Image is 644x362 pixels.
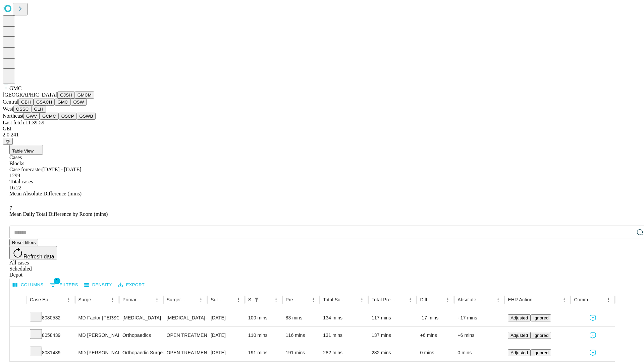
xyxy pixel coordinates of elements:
button: GWV [23,113,40,120]
span: Northeast [3,113,23,119]
button: Menu [406,295,415,304]
span: Adjusted [511,315,528,320]
button: Export [116,280,146,290]
button: OSW [71,99,87,106]
button: Sort [299,295,309,304]
div: Case Epic Id [30,297,54,302]
button: Adjusted [508,332,531,339]
div: MD Factor [PERSON_NAME] [78,309,116,326]
button: Show filters [48,280,80,290]
button: Sort [533,295,542,304]
span: 1299 [9,173,20,178]
div: Absolute Difference [458,297,483,302]
button: Sort [262,295,271,304]
div: MD [PERSON_NAME] [PERSON_NAME] [78,327,116,344]
button: GJSH [57,92,75,99]
button: Menu [108,295,117,304]
button: Sort [348,295,357,304]
button: Sort [594,295,604,304]
button: Menu [309,295,318,304]
button: Density [83,280,114,290]
div: 0 mins [458,344,501,361]
button: GCMC [40,113,59,120]
button: GMCM [75,92,94,99]
span: West [3,106,13,112]
button: GBH [18,99,34,106]
button: GSWB [77,113,96,120]
div: 1 active filter [252,295,261,304]
div: +6 mins [458,327,501,344]
span: [GEOGRAPHIC_DATA] [3,92,57,98]
div: Surgery Date [211,297,224,302]
button: Expand [13,330,23,342]
div: [MEDICAL_DATA] SKIN [MEDICAL_DATA] AND MUSCLE [167,309,204,326]
span: GMC [9,85,21,91]
div: 191 mins [286,344,317,361]
button: OSSC [13,106,32,113]
button: GSACH [34,99,55,106]
span: Ignored [533,315,548,320]
button: Expand [13,347,23,359]
span: Ignored [533,350,548,355]
div: Surgeon Name [78,297,98,302]
button: Menu [196,295,206,304]
button: Menu [271,295,281,304]
button: Sort [434,295,443,304]
div: Total Predicted Duration [372,297,396,302]
span: 7 [9,205,12,211]
div: 100 mins [248,309,279,326]
div: 131 mins [323,327,365,344]
div: Orthopaedics [122,327,160,344]
span: 1 [54,278,60,284]
span: Case forecaster [9,167,42,172]
div: Total Scheduled Duration [323,297,347,302]
div: 8080532 [30,309,72,326]
div: +17 mins [458,309,501,326]
div: 110 mins [248,327,279,344]
div: -17 mins [420,309,451,326]
span: 16.22 [9,185,21,190]
div: Surgery Name [167,297,186,302]
button: GMC [55,99,70,106]
div: [MEDICAL_DATA] [122,309,160,326]
button: Sort [396,295,406,304]
div: 83 mins [286,309,317,326]
div: 0 mins [420,344,451,361]
div: 117 mins [372,309,414,326]
div: Difference [420,297,433,302]
div: +6 mins [420,327,451,344]
button: Menu [604,295,613,304]
div: 134 mins [323,309,365,326]
div: Primary Service [122,297,142,302]
button: Ignored [531,314,551,321]
button: Reset filters [9,239,38,246]
span: Total cases [9,179,33,184]
button: Sort [484,295,493,304]
button: Table View [9,145,43,155]
span: Adjusted [511,333,528,338]
span: [DATE] - [DATE] [42,167,81,172]
div: 2.0.241 [3,132,641,138]
button: Select columns [11,280,45,290]
span: Ignored [533,333,548,338]
div: 282 mins [372,344,414,361]
span: Reset filters [12,240,36,245]
span: Refresh data [23,254,54,259]
div: [DATE] [211,309,241,326]
button: Menu [443,295,452,304]
span: @ [5,139,10,144]
button: Show filters [252,295,261,304]
div: 191 mins [248,344,279,361]
div: Orthopaedic Surgery [122,344,160,361]
div: GEI [3,126,641,132]
div: MD [PERSON_NAME] [PERSON_NAME] [78,344,116,361]
div: EHR Action [508,297,532,302]
button: Sort [55,295,64,304]
div: [DATE] [211,344,241,361]
button: @ [3,138,13,145]
button: Sort [143,295,152,304]
div: OPEN TREATMENT POST RING FRACTURE [167,344,204,361]
div: 282 mins [323,344,365,361]
button: Expand [13,312,23,324]
button: Sort [224,295,234,304]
